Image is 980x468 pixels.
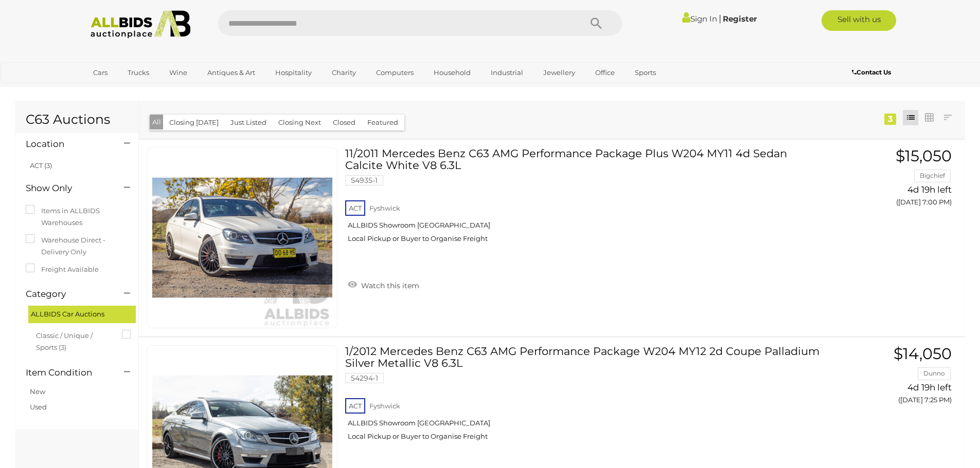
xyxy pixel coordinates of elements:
button: Closed [327,115,362,130]
a: Antiques & Art [201,64,262,81]
h1: C63 Auctions [26,113,128,127]
a: Office [589,64,621,81]
a: Contact Us [852,67,894,78]
button: Closing Next [272,115,327,130]
h4: Category [26,289,109,299]
img: 54935-1a_ex.jpg [152,148,332,328]
span: Watch this item [359,281,419,290]
span: | [719,13,721,24]
button: Closing [DATE] [163,115,225,130]
a: Register [723,14,757,24]
span: Classic / Unique / Sports (3) [36,327,113,354]
a: Computers [369,64,420,81]
label: Warehouse Direct - Delivery Only [26,234,128,258]
a: Used [30,403,47,411]
a: Cars [86,64,114,81]
a: 11/2011 Mercedes Benz C63 AMG Performance Package Plus W204 MY11 4d Sedan Calcite White V8 6.3L 5... [353,147,819,251]
button: Search [571,10,622,36]
button: Just Listed [224,115,273,130]
a: 1/2012 Mercedes Benz C63 AMG Performance Package W204 MY12 2d Coupe Palladium Silver Metallic V8 ... [353,345,819,448]
h4: Item Condition [26,368,109,378]
span: $14,050 [894,344,952,363]
a: Household [427,64,477,81]
a: Watch this item [345,277,422,292]
b: Contact Us [852,68,891,76]
button: All [150,115,164,129]
button: Featured [361,115,404,130]
a: ACT (3) [30,161,52,170]
label: Items in ALLBIDS Warehouses [26,205,128,229]
span: $15,050 [896,146,952,165]
h4: Location [26,139,109,149]
a: $15,050 Bigchief 4d 19h left ([DATE] 7:00 PM) [835,147,954,212]
a: Wine [163,64,194,81]
div: 3 [884,114,896,125]
div: ALLBIDS Car Auctions [28,306,136,323]
h4: Show Only [26,183,109,193]
img: Allbids.com.au [85,10,197,39]
a: New [30,387,45,396]
a: Trucks [121,64,156,81]
a: Jewellery [537,64,582,81]
a: Sell with us [822,10,896,31]
a: [GEOGRAPHIC_DATA] [86,81,173,98]
a: Industrial [484,64,530,81]
a: Sign In [682,14,717,24]
a: Sports [628,64,663,81]
label: Freight Available [26,264,99,275]
a: Hospitality [269,64,318,81]
a: Charity [325,64,363,81]
a: $14,050 Dunno 4d 19h left ([DATE] 7:25 PM) [835,345,954,409]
